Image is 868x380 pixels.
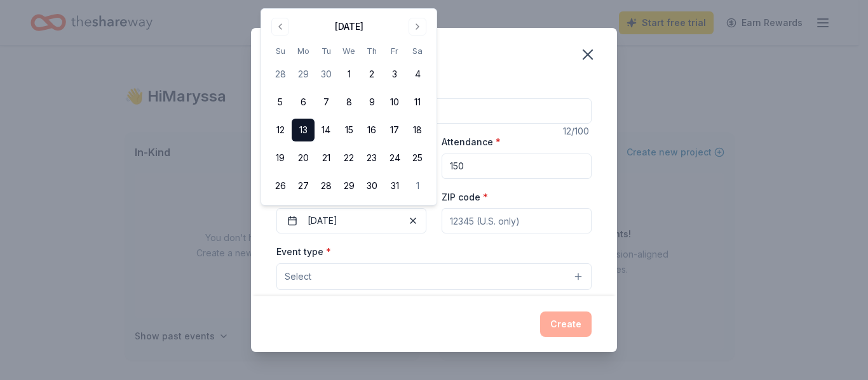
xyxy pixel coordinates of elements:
[292,63,315,86] button: 29
[337,147,360,169] button: 22
[383,147,406,169] button: 24
[269,119,292,141] button: 12
[360,91,383,114] button: 9
[442,154,592,179] input: 20
[360,119,383,141] button: 16
[337,174,360,197] button: 29
[383,44,406,58] th: Friday
[383,91,406,114] button: 10
[442,136,501,148] label: Attendance
[315,63,337,86] button: 30
[292,91,315,114] button: 6
[292,147,315,169] button: 20
[563,124,592,139] div: 12 /100
[360,147,383,169] button: 23
[269,44,292,58] th: Sunday
[269,63,292,86] button: 28
[269,147,292,169] button: 19
[269,174,292,197] button: 26
[442,208,592,233] input: 12345 (U.S. only)
[409,18,426,36] button: Go to next month
[315,91,337,114] button: 7
[315,147,337,169] button: 21
[276,263,592,290] button: Select
[337,63,360,86] button: 1
[406,63,429,86] button: 4
[315,174,337,197] button: 28
[337,119,360,141] button: 15
[335,19,363,34] div: [DATE]
[360,63,383,86] button: 2
[406,147,429,169] button: 25
[406,44,429,58] th: Saturday
[406,119,429,141] button: 18
[406,91,429,114] button: 11
[269,91,292,114] button: 5
[276,208,426,233] button: [DATE]
[337,91,360,114] button: 8
[360,44,383,58] th: Thursday
[360,174,383,197] button: 30
[337,44,360,58] th: Wednesday
[292,44,315,58] th: Monday
[383,119,406,141] button: 17
[292,119,315,141] button: 13
[383,174,406,197] button: 31
[271,18,289,36] button: Go to previous month
[315,44,337,58] th: Tuesday
[285,269,311,284] span: Select
[383,63,406,86] button: 3
[276,246,331,258] label: Event type
[406,174,429,197] button: 1
[442,191,488,204] label: ZIP code
[315,119,337,141] button: 14
[292,174,315,197] button: 27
